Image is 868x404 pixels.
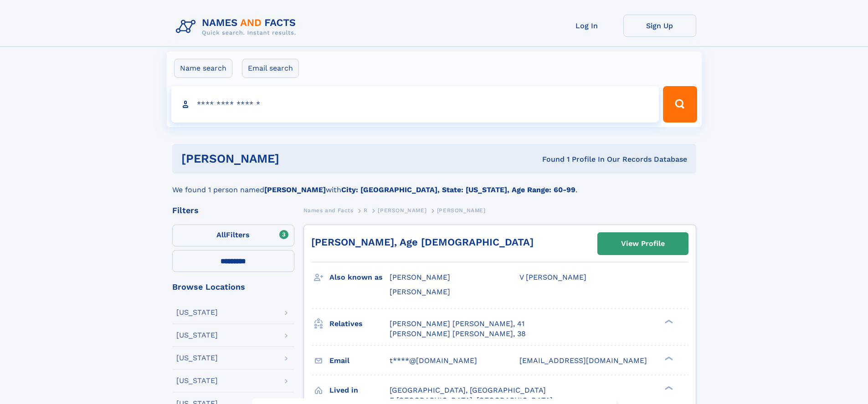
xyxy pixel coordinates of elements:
a: [PERSON_NAME], Age [DEMOGRAPHIC_DATA] [311,236,534,248]
span: R [364,207,368,214]
a: [PERSON_NAME] [PERSON_NAME], 41 [390,319,524,329]
button: Search Button [663,86,697,123]
div: Filters [172,206,294,215]
div: We found 1 person named with . [172,174,696,195]
span: All [216,230,226,239]
b: City: [GEOGRAPHIC_DATA], State: [US_STATE], Age Range: 60-99 [341,185,575,194]
a: [PERSON_NAME] [PERSON_NAME], 38 [390,329,526,339]
div: [US_STATE] [176,354,218,362]
a: Names and Facts [303,205,354,216]
a: Log In [550,15,623,37]
span: [GEOGRAPHIC_DATA], [GEOGRAPHIC_DATA] [390,386,546,394]
img: Logo Names and Facts [172,15,303,39]
div: ❯ [663,318,673,324]
label: Name search [174,59,232,78]
span: [PERSON_NAME] [437,207,486,214]
div: [US_STATE] [176,377,218,384]
h3: Email [329,353,390,368]
div: ❯ [663,385,673,391]
div: ❯ [663,355,673,361]
input: search input [171,86,659,123]
h3: Relatives [329,316,390,332]
span: [EMAIL_ADDRESS][DOMAIN_NAME] [519,356,647,365]
span: [PERSON_NAME] [378,207,426,214]
b: [PERSON_NAME] [264,185,326,194]
h1: [PERSON_NAME] [181,153,411,164]
a: View Profile [598,233,688,255]
a: [PERSON_NAME] [378,205,426,216]
span: [PERSON_NAME] [390,287,450,296]
span: [PERSON_NAME] [390,273,450,281]
a: R [364,205,368,216]
label: Filters [172,225,294,246]
span: V [PERSON_NAME] [519,273,586,281]
div: View Profile [621,233,665,254]
div: [US_STATE] [176,332,218,339]
a: Sign Up [623,15,696,37]
label: Email search [242,59,299,78]
div: Found 1 Profile In Our Records Database [411,154,687,164]
div: [US_STATE] [176,309,218,316]
h3: Also known as [329,270,390,285]
h3: Lived in [329,383,390,398]
div: Browse Locations [172,283,294,291]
